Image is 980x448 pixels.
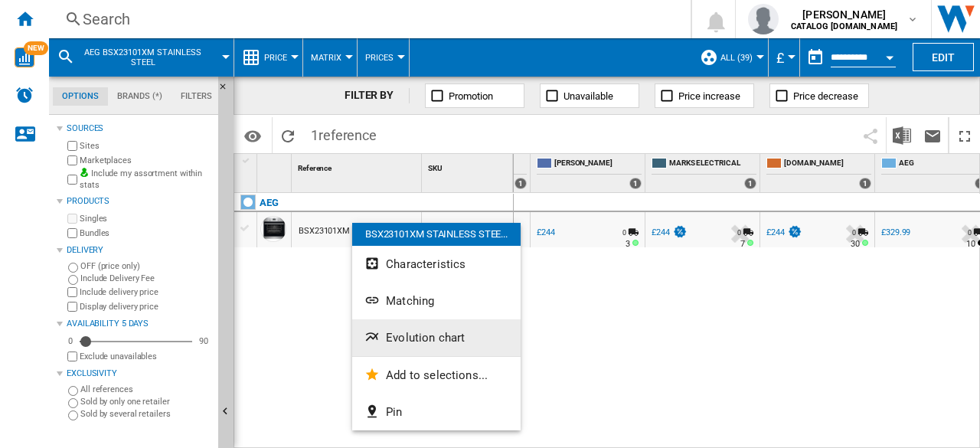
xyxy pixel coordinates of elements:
[386,331,465,345] span: Evolution chart
[386,294,434,308] span: Matching
[352,319,521,356] button: Evolution chart
[352,246,521,283] button: Characteristics
[352,283,521,319] button: Matching
[352,357,521,394] button: Add to selections...
[386,368,488,382] span: Add to selections...
[386,405,402,419] span: Pin
[352,394,521,430] button: Pin...
[386,257,465,271] span: Characteristics
[352,223,521,246] div: BSX23101XM STAINLESS STEE...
